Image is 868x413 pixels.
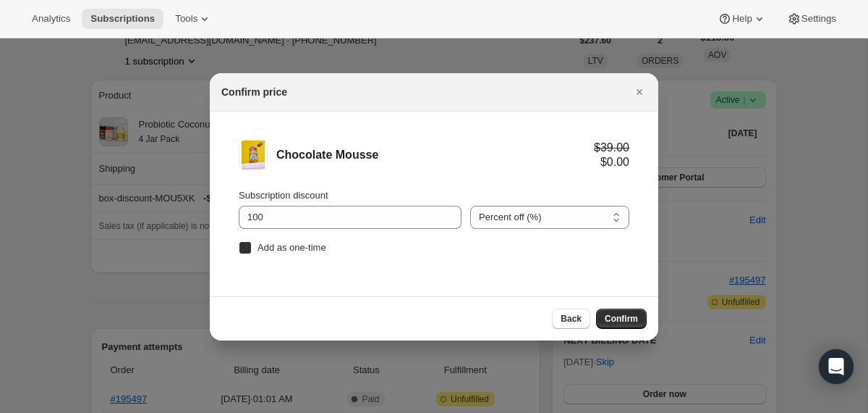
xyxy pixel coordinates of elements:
img: Chocolate Mousse [242,141,265,170]
h2: Confirm price [221,85,287,99]
button: Subscriptions [82,9,163,29]
span: Back [561,313,582,325]
div: $39.00 [594,141,629,155]
button: Confirm [596,309,647,329]
button: Close [629,82,650,102]
span: Tools [175,13,197,25]
button: Help [709,9,775,29]
span: Help [732,13,752,25]
span: Add as one-time [258,242,326,253]
button: Back [552,309,590,329]
button: Analytics [23,9,79,29]
span: Analytics [32,13,70,25]
button: Tools [166,9,221,29]
span: Confirm [605,313,638,325]
span: Settings [801,13,836,25]
div: $0.00 [594,155,629,170]
span: Subscription discount [239,190,328,201]
div: Open Intercom Messenger [819,349,854,384]
span: Subscriptions [90,13,155,25]
button: Settings [778,9,845,29]
div: Chocolate Mousse [276,148,594,162]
